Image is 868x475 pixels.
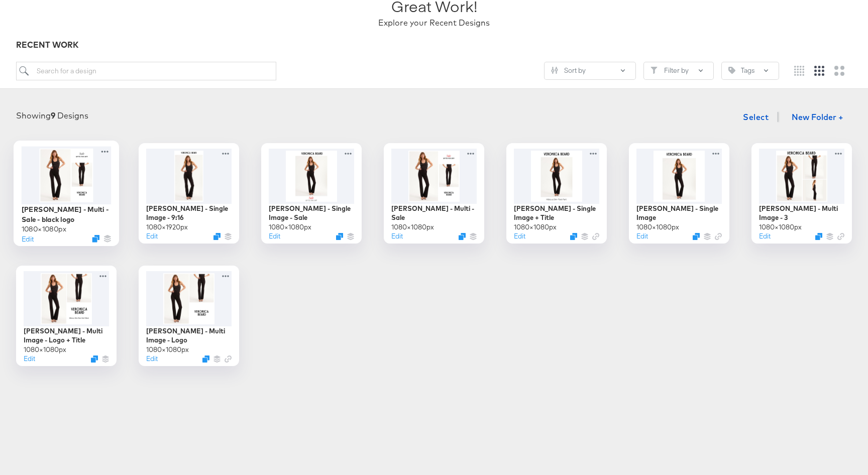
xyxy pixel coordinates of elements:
div: 1080 × 1080 px [146,345,189,354]
svg: Duplicate [336,233,343,240]
button: Edit [636,231,648,241]
svg: Small grid [794,66,804,76]
svg: Duplicate [92,235,99,243]
div: Showing Designs [16,110,88,122]
button: Edit [759,231,771,241]
div: RECENT WORK [16,39,852,51]
div: [PERSON_NAME] - Multi - Sale - black logo [22,204,112,224]
div: [PERSON_NAME] - Single Image - 9:161080×1920pxEditDuplicate [139,143,239,244]
div: [PERSON_NAME] - Multi Image - 3 [759,204,844,222]
div: [PERSON_NAME] - Single Image - Sale1080×1080pxEditDuplicate [261,143,362,244]
div: [PERSON_NAME] - Multi Image - Logo1080×1080pxEditDuplicate [139,266,239,366]
button: Edit [391,231,403,241]
div: 1080 × 1080 px [269,222,311,232]
svg: Link [837,233,844,240]
svg: Duplicate [91,355,98,363]
svg: Link [592,233,599,240]
button: Edit [269,231,280,241]
div: [PERSON_NAME] - Multi - Sale1080×1080pxEditDuplicate [384,143,484,244]
button: Select [739,107,773,127]
div: 1080 × 1080 px [391,222,434,232]
div: [PERSON_NAME] - Single Image - 9:16 [146,204,232,222]
svg: Large grid [834,66,844,76]
div: [PERSON_NAME] - Single Image [636,204,722,222]
button: TagTags [721,62,779,80]
button: Edit [22,233,34,243]
div: [PERSON_NAME] - Multi Image - Logo + Title [24,326,109,345]
div: [PERSON_NAME] - Single Image - Sale [269,204,354,222]
svg: Duplicate [459,233,466,240]
svg: Duplicate [693,233,700,240]
div: [PERSON_NAME] - Single Image1080×1080pxEditDuplicate [629,143,729,244]
svg: Medium grid [814,66,824,76]
svg: Link [715,233,722,240]
input: Search for a design [16,62,276,80]
div: [PERSON_NAME] - Single Image + Title [514,204,599,222]
div: 1080 × 1080 px [514,222,557,232]
svg: Duplicate [202,355,209,363]
button: Edit [24,354,35,364]
div: [PERSON_NAME] - Multi Image - 31080×1080pxEditDuplicate [751,143,852,244]
div: [PERSON_NAME] - Multi Image - Logo + Title1080×1080pxEditDuplicate [16,266,117,366]
div: 1080 × 1080 px [24,345,66,354]
div: 1080 × 1080 px [636,222,679,232]
button: Edit [514,231,525,241]
div: [PERSON_NAME] - Multi - Sale [391,204,477,222]
div: 1080 × 1920 px [146,222,188,232]
svg: Duplicate [213,233,221,240]
strong: 9 [51,110,55,121]
button: Edit [146,231,158,241]
svg: Duplicate [815,233,822,240]
div: [PERSON_NAME] - Single Image + Title1080×1080pxEditDuplicate [506,143,607,244]
svg: Filter [650,67,658,74]
span: Select [743,110,769,124]
button: Edit [146,354,158,364]
div: Explore your Recent Designs [378,17,490,29]
div: 1080 × 1080 px [759,222,802,232]
svg: Tag [728,67,735,74]
div: [PERSON_NAME] - Multi Image - Logo [146,326,232,345]
svg: Sliders [551,67,558,74]
button: SlidersSort by [544,62,636,80]
div: [PERSON_NAME] - Multi - Sale - black logo1080×1080pxEditDuplicate [14,141,119,246]
svg: Duplicate [570,233,577,240]
svg: Link [225,355,232,363]
button: FilterFilter by [643,62,714,80]
div: 1080 × 1080 px [22,224,66,233]
button: New Folder + [783,108,852,128]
